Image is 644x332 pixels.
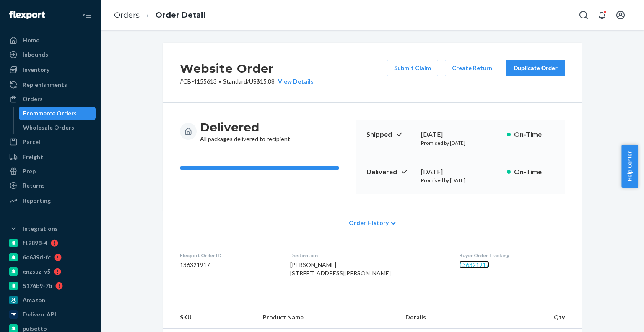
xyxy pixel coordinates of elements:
p: Shipped [366,130,414,139]
div: Reporting [23,196,51,205]
h3: Delivered [200,120,290,135]
div: [DATE] [421,130,500,139]
div: Ecommerce Orders [23,109,77,118]
img: Flexport logo [9,11,45,19]
div: All packages delivered to recipient [200,120,290,143]
a: Prep [5,165,96,178]
p: Promised by [DATE] [421,139,500,146]
a: Returns [5,179,96,192]
a: Order Detail [156,10,205,20]
dt: Buyer Order Tracking [459,252,565,259]
button: View Details [275,77,314,86]
div: Inventory [23,65,49,74]
th: Qty [491,306,582,329]
div: Deliverr API [23,310,56,319]
p: # CB-4155613 / US$15.88 [180,77,314,86]
a: Inbounds [5,48,96,61]
div: f12898-4 [23,239,47,247]
button: Close Navigation [79,7,96,24]
a: Orders [114,10,140,20]
a: gnzsuz-v5 [5,265,96,278]
th: Details [399,306,491,329]
ol: breadcrumbs [107,3,212,28]
span: [PERSON_NAME] [STREET_ADDRESS][PERSON_NAME] [290,261,391,277]
a: Inventory [5,63,96,76]
a: Deliverr API [5,308,96,321]
button: Open Search Box [575,7,592,24]
div: Inbounds [23,50,48,59]
dt: Flexport Order ID [180,252,277,259]
a: Replenishments [5,78,96,91]
h2: Website Order [180,60,314,77]
button: Create Return [445,60,499,76]
span: • [218,78,221,85]
div: 5176b9-7b [23,282,52,290]
p: On-Time [514,130,555,139]
th: Product Name [256,306,399,329]
div: Parcel [23,138,40,146]
div: gnzsuz-v5 [23,267,50,276]
a: 6e639d-fc [5,251,96,264]
div: Returns [23,181,45,190]
dt: Destination [290,252,446,259]
p: Promised by [DATE] [421,177,500,184]
button: Duplicate Order [506,60,565,76]
button: Integrations [5,222,96,235]
span: Standard [223,78,247,85]
a: Freight [5,150,96,164]
div: 6e639d-fc [23,253,51,261]
p: Delivered [366,167,414,177]
dd: 136321917 [180,261,277,269]
button: Open notifications [594,7,610,24]
a: Amazon [5,293,96,307]
div: Wholesale Orders [23,123,74,132]
button: Submit Claim [387,60,438,76]
th: SKU [163,306,256,329]
button: Help Center [621,145,638,188]
a: Reporting [5,194,96,207]
a: Orders [5,92,96,106]
div: Replenishments [23,81,67,89]
div: Home [23,36,39,44]
div: Duplicate Order [513,64,558,72]
a: 136321917 [459,261,489,268]
div: Integrations [23,225,58,233]
button: Open account menu [612,7,629,24]
div: [DATE] [421,167,500,177]
div: Amazon [23,296,45,304]
a: Ecommerce Orders [19,107,96,120]
div: Prep [23,167,36,175]
a: Home [5,34,96,47]
div: Freight [23,153,43,161]
div: Orders [23,95,43,103]
a: f12898-4 [5,236,96,250]
a: 5176b9-7b [5,279,96,293]
span: Order History [349,219,389,227]
a: Wholesale Orders [19,121,96,134]
a: Parcel [5,135,96,149]
p: On-Time [514,167,555,177]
